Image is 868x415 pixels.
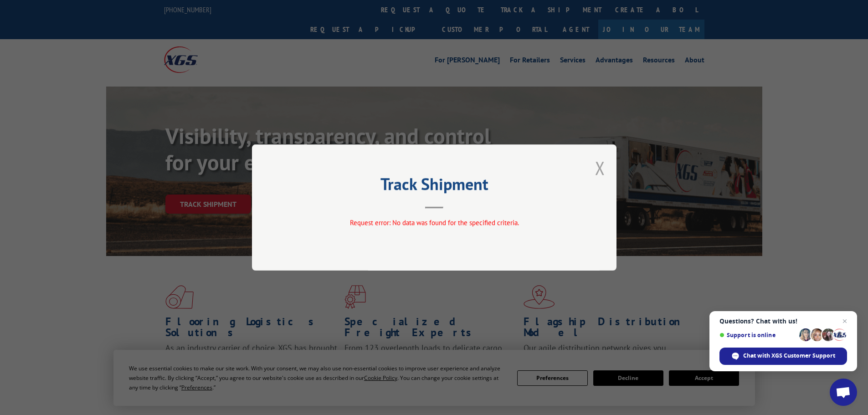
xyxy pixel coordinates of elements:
span: Chat with XGS Customer Support [743,352,835,360]
span: Chat with XGS Customer Support [719,348,847,365]
span: Request error: No data was found for the specified criteria. [349,218,519,227]
span: Questions? Chat with us! [719,318,847,325]
a: Open chat [830,379,857,406]
span: Support is online [719,332,796,338]
h2: Track Shipment [298,178,571,195]
button: Close modal [595,156,605,180]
